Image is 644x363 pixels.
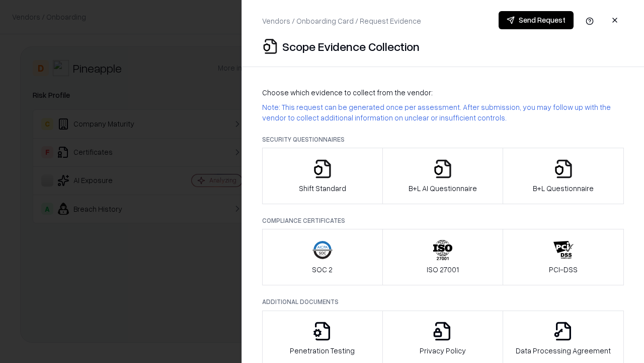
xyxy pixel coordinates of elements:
p: Compliance Certificates [262,216,624,225]
p: Scope Evidence Collection [282,38,420,54]
p: Privacy Policy [420,345,466,356]
p: Note: This request can be generated once per assessment. After submission, you may follow up with... [262,102,624,123]
button: ISO 27001 [382,229,504,285]
button: PCI-DSS [503,229,624,285]
button: B+L Questionnaire [503,148,624,204]
button: Send Request [499,11,574,29]
p: Choose which evidence to collect from the vendor: [262,87,624,98]
button: Shift Standard [262,148,383,204]
p: B+L Questionnaire [533,183,594,194]
p: Additional Documents [262,297,624,306]
button: B+L AI Questionnaire [382,148,504,204]
p: ISO 27001 [427,264,459,275]
p: PCI-DSS [549,264,578,275]
p: B+L AI Questionnaire [409,183,477,194]
p: Data Processing Agreement [516,345,611,356]
p: SOC 2 [312,264,333,275]
button: SOC 2 [262,229,383,285]
p: Security Questionnaires [262,135,624,144]
p: Vendors / Onboarding Card / Request Evidence [262,16,421,26]
p: Penetration Testing [290,345,355,356]
p: Shift Standard [299,183,346,194]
